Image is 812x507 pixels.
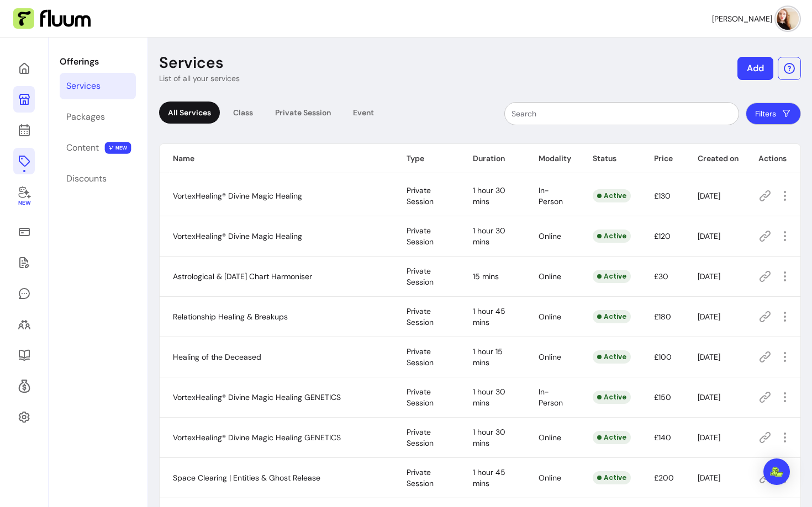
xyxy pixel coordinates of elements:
span: 15 mins [473,271,499,281]
div: Discounts [66,172,107,185]
a: Content NEW [60,135,136,161]
span: [DATE] [698,392,720,402]
span: [DATE] [698,473,720,483]
span: Online [539,433,561,442]
span: 1 hour 15 mins [473,346,503,367]
th: Actions [745,144,800,173]
div: Open Intercom Messenger [763,458,790,485]
span: 1 hour 45 mins [473,467,505,488]
span: Private Session [407,226,434,247]
span: Online [539,473,561,483]
span: Private Session [407,185,434,206]
div: Active [593,431,631,444]
div: Packages [66,110,105,124]
th: Name [160,144,393,173]
th: Created on [684,144,745,173]
button: Add [737,57,773,80]
a: Offerings [13,148,35,174]
span: In-Person [539,387,563,408]
span: Astrological & [DATE] Chart Harmoniser [173,271,312,281]
div: Content [66,141,99,154]
a: Resources [13,342,35,369]
span: £200 [654,473,674,483]
th: Status [579,144,641,173]
button: Filters [746,103,801,125]
span: [DATE] [698,352,720,362]
span: Online [539,231,561,241]
a: Packages [60,104,136,130]
span: Private Session [407,387,434,408]
span: Private Session [407,346,434,367]
span: VortexHealing® Divine Magic Healing GENETICS [173,433,341,442]
a: New [13,179,35,214]
div: Active [593,391,631,404]
a: Sales [13,218,35,245]
th: Modality [525,144,579,173]
span: Private Session [407,467,434,488]
div: Private Session [266,102,340,124]
span: [DATE] [698,271,720,281]
span: NEW [105,142,131,154]
p: Offerings [60,55,136,68]
div: Class [224,102,262,124]
span: £100 [654,352,672,362]
input: Search [512,108,732,119]
span: Healing of the Deceased [173,352,261,362]
button: avatar[PERSON_NAME] [712,8,799,30]
span: Private Session [407,306,434,327]
span: VortexHealing® Divine Magic Healing GENETICS [173,392,341,402]
a: Clients [13,311,35,338]
span: £120 [654,231,671,241]
span: 1 hour 30 mins [473,185,505,206]
a: My Messages [13,280,35,307]
div: Services [66,79,101,93]
div: Active [593,189,631,202]
span: New [18,200,30,207]
span: £140 [654,433,671,442]
img: avatar [777,8,799,30]
a: Calendar [13,117,35,143]
div: Active [593,350,631,364]
span: In-Person [539,185,563,206]
div: Active [593,310,631,323]
span: £30 [654,271,668,281]
a: Discounts [60,166,136,192]
div: Active [593,230,631,243]
a: My Page [13,86,35,113]
th: Price [641,144,684,173]
div: All Services [159,102,220,124]
span: £150 [654,392,671,402]
span: Relationship Healing & Breakups [173,312,288,322]
span: 1 hour 30 mins [473,226,505,247]
div: Active [593,471,631,484]
span: Online [539,271,561,281]
span: £130 [654,191,671,201]
span: [DATE] [698,231,720,241]
a: Home [13,55,35,82]
span: Private Session [407,266,434,287]
span: [PERSON_NAME] [712,13,772,24]
span: 1 hour 30 mins [473,387,505,408]
span: Online [539,352,561,362]
a: Waivers [13,249,35,276]
span: [DATE] [698,191,720,201]
span: Online [539,312,561,322]
p: List of all your services [159,73,240,84]
th: Type [393,144,460,173]
div: Active [593,270,631,283]
span: 1 hour 45 mins [473,306,505,327]
th: Duration [460,144,525,173]
div: Event [344,102,383,124]
span: 1 hour 30 mins [473,427,505,448]
span: VortexHealing® Divine Magic Healing [173,231,302,241]
a: Refer & Earn [13,373,35,399]
a: Services [60,73,136,99]
span: Space Clearing | Entities & Ghost Release [173,473,320,483]
span: [DATE] [698,312,720,322]
span: VortexHealing® Divine Magic Healing [173,191,302,201]
a: Settings [13,404,35,430]
span: Private Session [407,427,434,448]
img: Fluum Logo [13,8,91,29]
span: £180 [654,312,671,322]
p: Services [159,53,224,73]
